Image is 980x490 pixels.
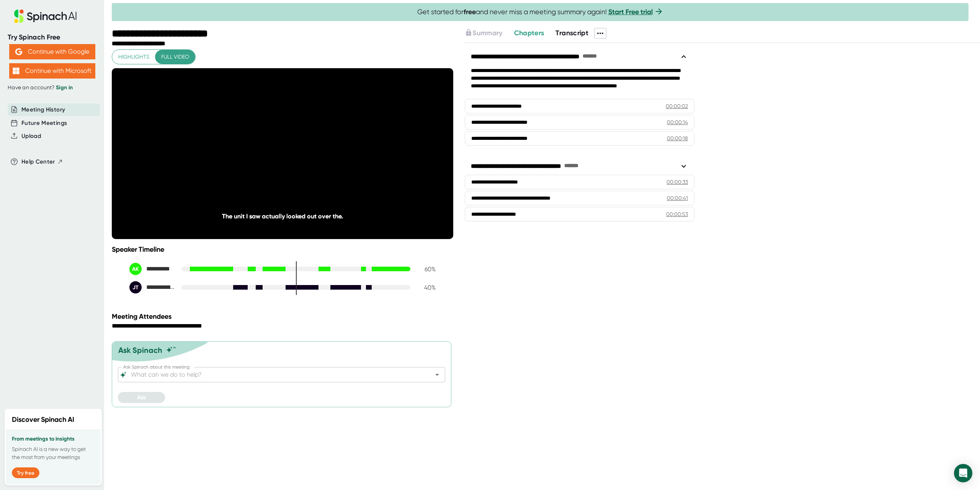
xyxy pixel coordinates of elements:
[15,48,22,55] img: Aehbyd4JwY73AAAAAElFTkSuQmCC
[8,84,96,91] div: Have an account?
[465,28,514,39] div: Upgrade to access
[12,415,74,425] h2: Discover Spinach AI
[129,281,142,293] div: JT
[954,464,972,482] div: Open Intercom Messenger
[417,8,663,16] span: Get started for and never miss a meeting summary again!
[9,63,95,79] button: Continue with Microsoft
[464,8,476,16] b: free
[465,28,502,38] button: Summary
[666,210,688,218] div: 00:00:53
[667,194,688,202] div: 00:00:41
[118,346,162,355] div: Ask Spinach
[514,28,544,38] button: Chapters
[155,50,195,64] button: Full video
[667,134,688,142] div: 00:00:18
[137,394,146,401] span: Ask
[161,52,189,62] span: Full video
[8,33,96,42] div: Try Spinach Free
[21,157,55,166] span: Help Center
[12,436,95,442] h3: From meetings to insights
[129,281,175,293] div: Joanne Telser-Frere
[514,29,544,37] span: Chapters
[416,265,436,273] div: 60 %
[21,105,65,114] button: Meeting History
[21,132,41,141] button: Upload
[118,52,149,62] span: Highlights
[9,44,95,59] button: Continue with Google
[416,284,436,291] div: 40 %
[555,28,588,38] button: Transcript
[112,50,155,64] button: Highlights
[21,157,63,166] button: Help Center
[112,312,455,321] div: Meeting Attendees
[146,213,419,220] div: The unit I saw actually looked out over the.
[12,445,95,461] p: Spinach AI is a new way to get the most from your meetings
[555,29,588,37] span: Transcript
[666,178,688,186] div: 00:00:33
[12,467,39,478] button: Try free
[608,8,653,16] a: Start Free trial
[666,102,688,110] div: 00:00:02
[432,369,443,380] button: Open
[118,392,165,403] button: Ask
[21,119,67,128] button: Future Meetings
[56,84,73,91] a: Sign in
[112,245,453,254] div: Speaker Timeline
[667,118,688,126] div: 00:00:14
[472,29,502,37] span: Summary
[129,263,175,275] div: Ann Keeton
[129,369,420,380] input: What can we do to help?
[129,263,142,275] div: AK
